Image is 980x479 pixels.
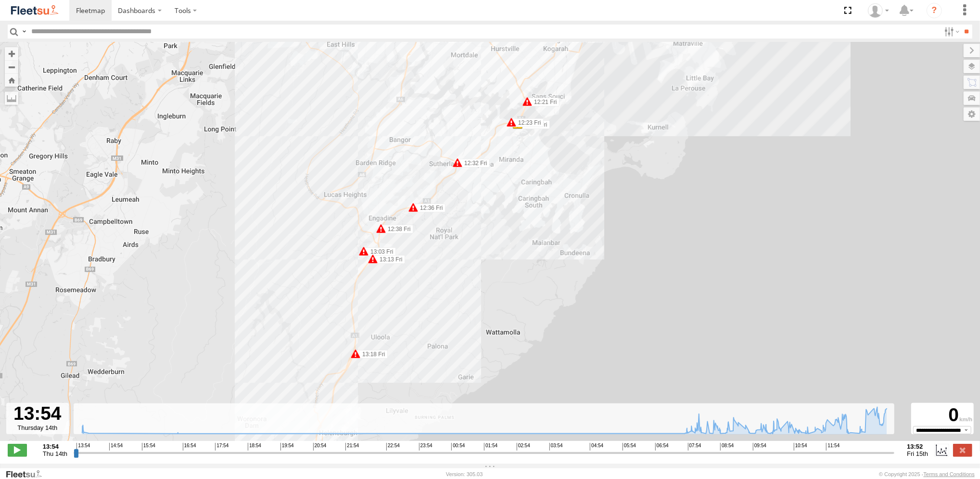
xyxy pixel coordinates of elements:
[907,450,928,457] span: Fri 15th Aug 2025
[43,450,67,457] span: Thu 14th Aug 2025
[753,443,766,451] span: 09:54
[913,404,972,426] div: 0
[794,443,807,451] span: 10:54
[10,4,60,17] img: fleetsu-logo-horizontal.svg
[924,471,975,477] a: Terms and Conditions
[364,247,396,256] label: 13:03 Fri
[5,47,18,60] button: Zoom in
[688,443,701,451] span: 07:54
[345,443,359,451] span: 21:54
[927,3,942,18] i: ?
[280,443,294,451] span: 19:54
[109,443,123,451] span: 14:54
[8,444,27,456] label: Play/Stop
[655,443,669,451] span: 06:54
[590,443,603,451] span: 04:54
[953,444,972,456] label: Close
[76,443,90,451] span: 13:54
[142,443,155,451] span: 15:54
[720,443,734,451] span: 08:54
[386,443,400,451] span: 22:54
[907,443,928,450] strong: 13:52
[5,91,18,105] label: Measure
[356,350,388,359] label: 13:18 Fri
[865,3,892,18] div: Adrian Singleton
[518,120,550,129] label: 12:23 Fri
[826,443,840,451] span: 11:54
[43,443,67,450] strong: 13:54
[623,443,636,451] span: 05:54
[484,443,497,451] span: 01:54
[941,25,961,39] label: Search Filter Options
[20,25,28,39] label: Search Query
[549,443,563,451] span: 03:54
[248,443,261,451] span: 18:54
[511,118,544,127] label: 12:23 Fri
[964,107,980,121] label: Map Settings
[517,443,530,451] span: 02:54
[527,98,560,106] label: 12:21 Fri
[5,74,18,87] button: Zoom Home
[419,443,433,451] span: 23:54
[458,159,490,168] label: 12:32 Fri
[446,471,483,477] div: Version: 305.03
[451,443,465,451] span: 00:54
[381,225,413,233] label: 12:38 Fri
[183,443,196,451] span: 16:54
[879,471,975,477] div: © Copyright 2025 -
[215,443,229,451] span: 17:54
[373,255,405,264] label: 13:13 Fri
[5,469,50,479] a: Visit our Website
[313,443,327,451] span: 20:54
[413,204,445,212] label: 12:36 Fri
[5,60,18,74] button: Zoom out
